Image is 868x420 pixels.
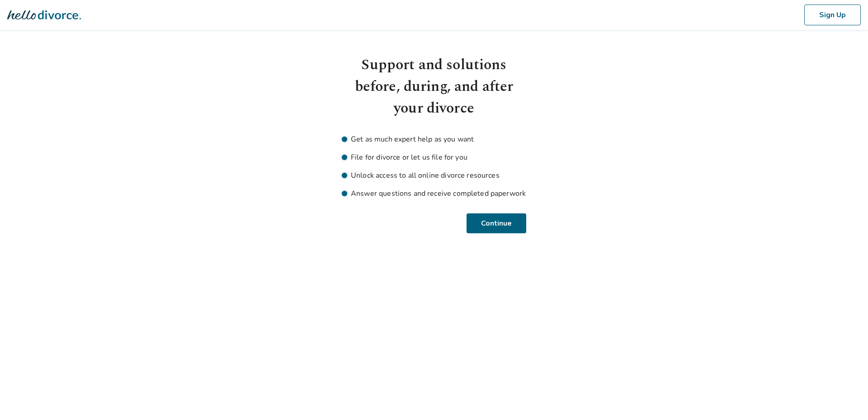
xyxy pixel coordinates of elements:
button: Continue [468,213,526,233]
li: Answer questions and receive completed paperwork [342,188,526,199]
li: File for divorce or let us file for you [342,152,526,163]
li: Unlock access to all online divorce resources [342,170,526,181]
button: Sign Up [804,5,861,25]
li: Get as much expert help as you want [342,134,526,145]
h1: Support and solutions before, during, and after your divorce [342,54,526,119]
